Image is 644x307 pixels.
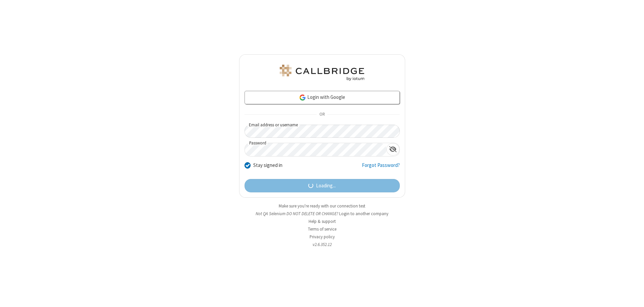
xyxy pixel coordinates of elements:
span: OR [317,110,327,119]
li: v2.6.352.12 [239,241,405,248]
div: Show password [386,143,399,156]
span: Loading... [316,182,336,190]
a: Privacy policy [310,234,335,240]
a: Login with Google [245,91,400,104]
a: Terms of service [308,226,336,232]
a: Help & support [309,219,336,224]
button: Loading... [245,179,400,192]
a: Make sure you're ready with our connection test [279,203,365,209]
label: Stay signed in [253,162,282,169]
input: Password [245,143,386,156]
img: google-icon.png [299,94,306,101]
img: QA Selenium DO NOT DELETE OR CHANGE [278,65,366,81]
iframe: Chat [627,290,639,302]
a: Forgot Password? [362,162,400,174]
button: Login to another company [339,210,388,217]
input: Email address or username [245,125,400,138]
li: Not QA Selenium DO NOT DELETE OR CHANGE? [239,210,405,217]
